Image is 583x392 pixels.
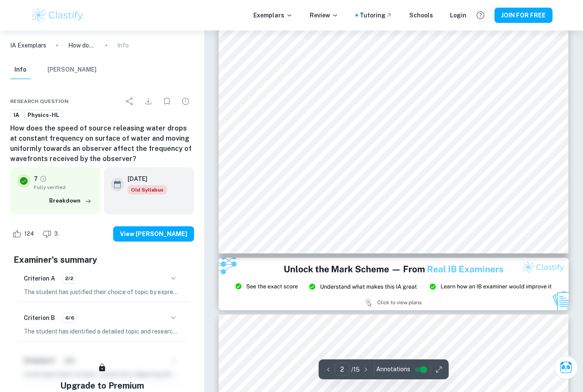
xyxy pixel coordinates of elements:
[50,230,63,238] span: 3
[39,175,47,183] a: Grade fully verified
[140,93,157,110] div: Download
[409,11,433,20] a: Schools
[450,11,466,20] a: Login
[128,185,167,195] span: Old Syllabus
[10,110,22,120] a: IA
[10,123,194,164] h6: How does the speed of source releasing water drops at constant frequency on surface of water and ...
[24,274,55,283] h6: Criterion A
[113,226,194,242] button: View [PERSON_NAME]
[351,365,360,374] p: / 15
[121,93,138,110] div: Share
[310,11,339,20] p: Review
[24,313,55,322] h6: Criterion B
[10,41,46,50] a: IA Exemplars
[34,183,94,191] span: Fully verified
[47,61,97,79] button: [PERSON_NAME]
[128,174,160,183] h6: [DATE]
[219,258,569,310] img: Ad
[177,93,194,110] div: Report issue
[117,41,129,50] p: Info
[253,11,293,20] p: Exemplars
[47,195,94,207] button: Breakdown
[25,111,62,120] span: Physics-HL
[554,356,578,379] button: Ask Clai
[376,365,410,374] span: Annotations
[360,11,392,20] a: Tutoring
[62,275,76,282] span: 2/2
[40,227,63,241] div: Dislike
[24,110,63,120] a: Physics-HL
[494,8,552,23] button: JOIN FOR FREE
[10,61,31,79] button: Info
[128,185,167,195] div: Starting from the May 2025 session, the Physics IA requirements have changed. It's OK to refer to...
[14,253,191,266] h5: Examiner's summary
[34,174,38,183] p: 7
[473,8,488,22] button: Help and Feedback
[158,93,175,110] div: Bookmark
[31,7,84,24] img: Clastify logo
[10,227,39,241] div: Like
[60,379,144,392] h5: Upgrade to Premium
[62,314,77,322] span: 6/6
[24,327,180,336] p: The student has identified a detailed topic and research question in the introduction. The theory...
[24,287,180,297] p: The student has justified their choice of topic by expressing their personal interest in water sp...
[11,111,22,120] span: IA
[10,97,69,105] span: Research question
[68,41,95,50] p: How does the speed of source releasing water drops at constant frequency on surface of water and ...
[19,230,39,238] span: 124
